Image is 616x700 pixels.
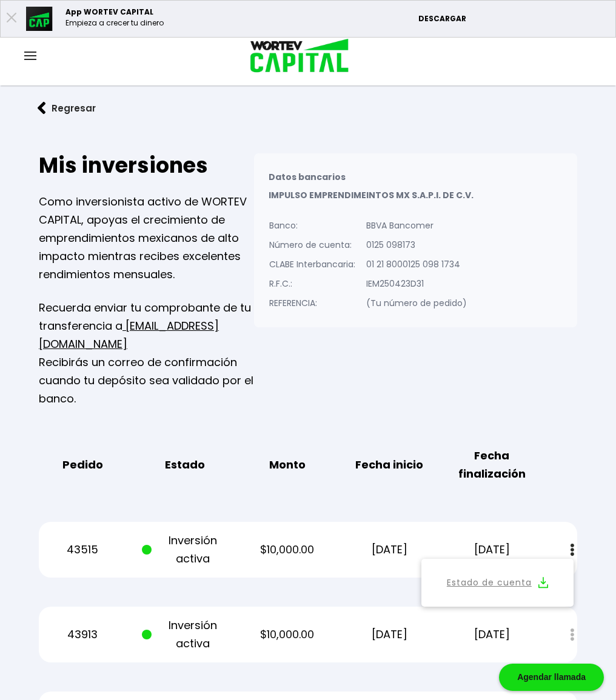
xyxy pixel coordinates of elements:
img: flecha izquierda [38,102,46,115]
p: Banco: [269,216,355,235]
p: Inversión activa [142,532,228,568]
p: Número de cuenta: [269,236,355,254]
b: Datos bancarios [269,171,346,183]
button: Regresar [19,92,114,124]
p: 43515 [39,541,126,559]
button: Estado de cuenta [429,566,566,599]
p: BBVA Bancomer [366,216,467,235]
p: CLABE Interbancaria: [269,255,355,273]
p: $10,000.00 [244,541,330,559]
p: Recuerda enviar tu comprobante de tu transferencia a Recibirás un correo de confirmación cuando t... [39,299,254,408]
a: Estado de cuenta [447,575,532,590]
p: IEM250423D31 [366,275,467,293]
p: [DATE] [449,625,535,644]
p: Inversión activa [142,616,228,653]
p: 43913 [39,625,126,644]
p: R.F.C.: [269,275,355,293]
p: 01 21 8000125 098 1734 [366,255,467,273]
a: flecha izquierdaRegresar [19,92,597,124]
b: Fecha inicio [355,456,423,474]
p: [DATE] [346,541,432,559]
b: Pedido [62,456,103,474]
img: logo_wortev_capital [238,37,353,76]
p: REFERENCIA: [269,294,355,312]
a: [EMAIL_ADDRESS][DOMAIN_NAME] [39,318,219,352]
p: Como inversionista activo de WORTEV CAPITAL, apoyas el crecimiento de emprendimientos mexicanos d... [39,193,254,284]
b: Fecha finalización [449,447,535,483]
p: 0125 098173 [366,236,467,254]
p: (Tu número de pedido) [366,294,467,312]
p: Empieza a crecer tu dinero [65,18,164,28]
h2: Mis inversiones [39,153,254,178]
p: $10,000.00 [244,625,330,644]
p: [DATE] [449,541,535,559]
b: Monto [269,456,306,474]
img: hamburguer-menu2 [24,52,36,60]
img: appicon [26,7,53,31]
b: Estado [165,456,205,474]
p: [DATE] [346,625,432,644]
p: App WORTEV CAPITAL [65,7,164,18]
b: IMPULSO EMPRENDIMEINTOS MX S.A.P.I. DE C.V. [269,189,474,201]
p: DESCARGAR [418,13,609,24]
div: Agendar llamada [499,664,604,691]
